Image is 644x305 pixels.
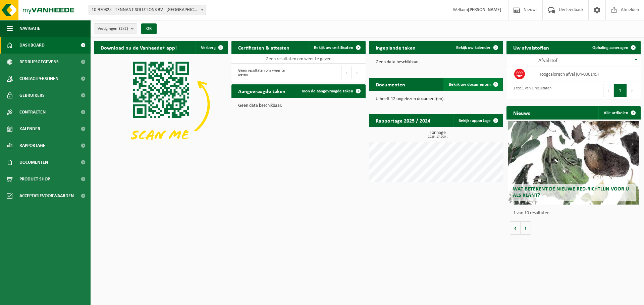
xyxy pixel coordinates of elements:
button: 1 [614,84,627,97]
td: Geen resultaten om weer te geven [231,54,366,64]
button: Previous [603,84,614,97]
span: Kalender [19,121,40,137]
h3: Tonnage [372,131,503,139]
h2: Documenten [369,78,412,91]
button: Vestigingen(2/2) [94,23,137,33]
span: Toon de aangevraagde taken [301,89,353,93]
span: Dashboard [19,37,45,54]
h2: Nieuws [506,106,537,119]
button: Vorige [510,221,521,235]
h2: Download nu de Vanheede+ app! [94,41,183,54]
count: (2/2) [119,26,128,31]
span: Ophaling aanvragen [592,46,628,50]
span: Wat betekent de nieuwe RED-richtlijn voor u als klant? [513,186,629,198]
p: U heeft 12 ongelezen document(en). [376,97,496,101]
h2: Rapportage 2025 / 2024 [369,114,437,127]
a: Wat betekent de nieuwe RED-richtlijn voor u als klant? [508,121,639,205]
a: Bekijk uw documenten [443,78,502,91]
span: Vestigingen [98,24,128,34]
button: Volgende [521,221,531,235]
span: Afvalstof [538,58,557,63]
td: hoogcalorisch afval (04-000149) [533,67,641,81]
button: OK [141,23,157,34]
h2: Certificaten & attesten [231,41,296,54]
span: Rapportage [19,137,45,154]
h2: Uw afvalstoffen [506,41,556,54]
p: Geen data beschikbaar. [238,103,359,108]
span: Verberg [201,46,216,50]
a: Alle artikelen [598,106,640,120]
p: Geen data beschikbaar. [376,60,496,65]
a: Bekijk rapportage [453,114,502,127]
span: Acceptatievoorwaarden [19,187,74,204]
span: Gebruikers [19,87,45,104]
div: Geen resultaten om weer te geven [235,65,295,80]
button: Next [352,66,362,79]
span: Contactpersonen [19,70,58,87]
div: 1 tot 1 van 1 resultaten [510,83,551,98]
span: Bekijk uw kalender [456,46,491,50]
button: Verberg [196,41,227,54]
h2: Ingeplande taken [369,41,422,54]
span: Contracten [19,104,46,121]
span: 10-970325 - TENNANT SOLUTIONS BV - MECHELEN [89,5,206,15]
h2: Aangevraagde taken [231,84,292,97]
span: Bekijk uw documenten [449,82,491,87]
p: 1 van 10 resultaten [513,211,637,216]
span: 10-970325 - TENNANT SOLUTIONS BV - MECHELEN [89,5,206,15]
button: Previous [341,66,352,79]
img: Download de VHEPlus App [94,54,228,155]
a: Ophaling aanvragen [587,41,640,54]
a: Toon de aangevraagde taken [296,84,365,98]
span: Product Shop [19,171,50,187]
a: Bekijk uw kalender [451,41,502,54]
span: 2025: 17,200 t [372,135,503,139]
span: Documenten [19,154,48,171]
span: Bedrijfsgegevens [19,54,59,70]
strong: [PERSON_NAME] [468,7,501,12]
a: Bekijk uw certificaten [309,41,365,54]
span: Bekijk uw certificaten [314,46,353,50]
span: Navigatie [19,20,40,37]
button: Next [627,84,637,97]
